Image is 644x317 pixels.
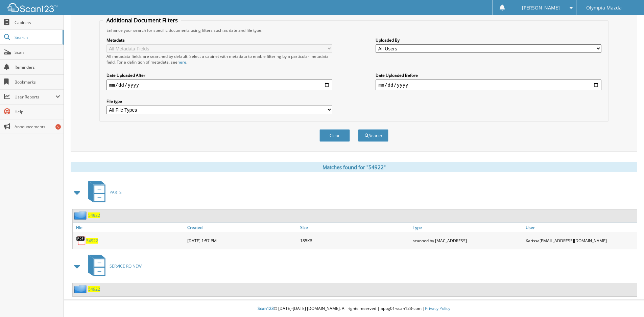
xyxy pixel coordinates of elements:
a: Size [299,223,411,232]
span: Reminders [15,64,60,70]
span: [PERSON_NAME] [522,6,560,10]
a: 54922 [88,286,100,292]
iframe: Chat Widget [610,285,644,317]
a: User [524,223,637,232]
span: Help [15,109,60,115]
div: [DATE] 1:57 PM [186,234,299,247]
legend: Additional Document Filters [103,17,181,24]
a: Created [186,223,299,232]
div: Matches found for "54922" [71,162,637,172]
label: Uploaded By [376,37,601,43]
img: scan123-logo-white.svg [7,3,57,12]
a: 54922 [88,212,100,218]
div: 5 [55,124,61,130]
div: All metadata fields are searched by default. Select a cabinet with metadata to enable filtering b... [106,53,332,65]
span: Bookmarks [15,79,60,85]
div: scanned by [MAC_ADDRESS] [411,234,524,247]
img: folder2.png [74,211,88,220]
label: Metadata [106,37,332,43]
span: Announcements [15,124,60,130]
a: Privacy Policy [425,305,450,311]
span: Scan [15,49,60,55]
a: PARTS [84,179,122,206]
span: PARTS [110,189,122,195]
input: end [376,80,601,90]
button: Search [358,129,388,142]
button: Clear [319,129,350,142]
label: Date Uploaded After [106,72,332,78]
a: Type [411,223,524,232]
a: SERVICE RO NEW [84,253,142,279]
span: Cabinets [15,20,60,25]
a: 54922 [86,238,98,244]
span: Scan123 [258,305,274,311]
img: PDF.png [76,235,86,246]
span: Search [15,35,59,40]
a: here [177,59,186,65]
div: © [DATE]-[DATE] [DOMAIN_NAME]. All rights reserved | appg01-scan123-com | [64,300,644,317]
div: Karissa [EMAIL_ADDRESS][DOMAIN_NAME] [524,234,637,247]
a: File [73,223,186,232]
span: User Reports [15,94,55,100]
span: Olympia Mazda [586,6,622,10]
input: start [106,80,332,90]
div: Enhance your search for specific documents using filters such as date and file type. [103,27,605,33]
div: 185KB [299,234,411,247]
img: folder2.png [74,285,88,293]
label: Date Uploaded Before [376,72,601,78]
label: File type [106,98,332,104]
span: SERVICE RO NEW [110,263,142,269]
